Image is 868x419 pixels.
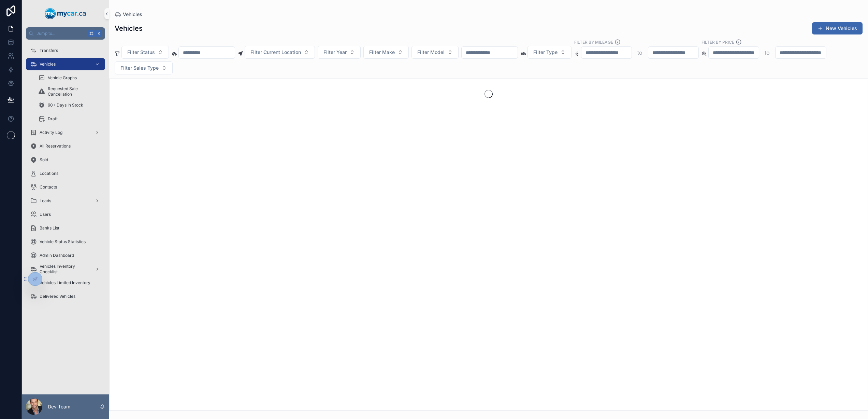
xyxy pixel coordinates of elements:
[26,263,105,275] a: Vehicles Inventory Checklist
[40,198,51,204] span: Leads
[48,102,83,108] span: 90+ Days In Stock
[123,11,142,18] span: Vehicles
[26,236,105,248] a: Vehicle Status Statistics
[48,75,77,81] span: Vehicle Graphs
[40,143,71,149] span: All Reservations
[26,208,105,221] a: Users
[40,48,58,53] span: Transfers
[574,39,613,45] label: Filter By Mileage
[40,239,86,245] span: Vehicle Status Statistics
[411,46,459,59] button: Select Button
[121,46,169,59] button: Select Button
[26,140,105,152] a: All Reservations
[323,49,347,56] span: Filter Year
[26,249,105,262] a: Admin Dashboard
[26,58,105,70] a: Vehicles
[40,171,58,176] span: Locations
[48,403,70,410] p: Dev Team
[34,99,105,111] a: 90+ Days In Stock
[26,277,105,289] a: Vehicles Limited Inventory
[40,184,57,190] span: Contacts
[40,294,75,299] span: Delivered Vehicles
[533,49,558,56] span: Filter Type
[120,65,159,71] span: Filter Sales Type
[115,24,143,33] h1: Vehicles
[34,72,105,84] a: Vehicle Graphs
[115,61,173,74] button: Select Button
[45,8,86,19] img: App logo
[765,48,770,57] p: to
[26,126,105,139] a: Activity Log
[48,86,98,97] span: Requested Sale Cancellation
[637,48,642,57] p: to
[26,195,105,207] a: Leads
[40,61,56,67] span: Vehicles
[22,40,109,311] div: scrollable content
[40,157,48,163] span: Sold
[417,49,445,56] span: Filter Model
[318,46,361,59] button: Select Button
[48,116,58,122] span: Draft
[26,290,105,303] a: Delivered Vehicles
[245,46,315,59] button: Select Button
[34,85,105,98] a: Requested Sale Cancellation
[363,46,409,59] button: Select Button
[369,49,395,56] span: Filter Make
[40,280,90,285] span: Vehicles Limited Inventory
[40,225,59,231] span: Banks List
[26,154,105,166] a: Sold
[250,49,301,56] span: Filter Current Location
[37,31,85,36] span: Jump to...
[812,22,863,34] button: New Vehicles
[40,130,62,135] span: Activity Log
[96,31,102,36] span: K
[26,27,105,40] button: Jump to...K
[701,39,734,45] label: FILTER BY PRICE
[40,212,51,217] span: Users
[26,44,105,57] a: Transfers
[34,113,105,125] a: Draft
[26,167,105,180] a: Locations
[26,222,105,234] a: Banks List
[127,49,155,56] span: Filter Status
[26,181,105,193] a: Contacts
[40,253,74,258] span: Admin Dashboard
[115,11,142,18] a: Vehicles
[40,264,89,275] span: Vehicles Inventory Checklist
[527,46,572,59] button: Select Button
